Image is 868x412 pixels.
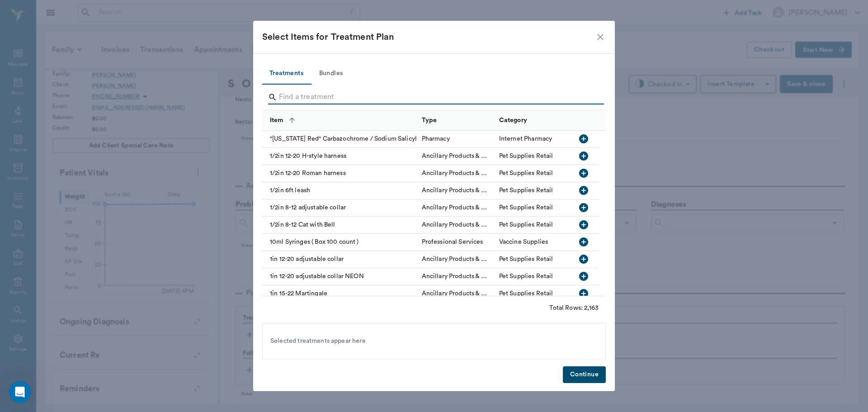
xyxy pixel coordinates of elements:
div: Pharmacy [422,134,450,143]
div: 1in 15-22 Martingale [262,285,417,303]
div: Ancillary Products & Services [422,272,490,281]
button: Continue [563,366,606,383]
div: Ancillary Products & Services [422,186,490,195]
button: Sort [529,114,542,127]
div: Ancillary Products & Services [422,255,490,264]
div: Item [262,110,417,130]
button: Sort [286,114,298,127]
div: Total Rows: 2,163 [549,303,599,313]
div: 1/2in 12-20 H-style harness [262,148,417,165]
div: 1/2in 8-12 Cat with Bell [262,217,417,234]
div: 10ml Syringes ( Box 100 count ) [262,234,417,251]
div: Vaccine Supplies [499,237,548,246]
button: Bundles [311,63,351,85]
div: 1/2in 12-20 Roman harness [262,165,417,182]
div: Pet Supplies Retail [499,169,553,178]
div: Type [417,110,495,130]
div: Category [499,108,527,133]
div: Ancillary Products & Services [422,289,490,298]
div: Pet Supplies Retail [499,203,553,212]
button: Treatments [262,63,311,85]
iframe: Intercom live chat [9,381,31,403]
div: Pet Supplies Retail [499,186,553,195]
div: Pet Supplies Retail [499,289,553,298]
div: Ancillary Products & Services [422,203,490,212]
div: Select Items for Treatment Plan [262,30,595,44]
div: Type [422,108,437,133]
div: Category [495,110,572,130]
button: close [595,32,606,43]
div: Pet Supplies Retail [499,220,553,229]
div: Ancillary Products & Services [422,169,490,178]
div: Pet Supplies Retail [499,255,553,264]
div: Ancillary Products & Services [422,220,490,229]
div: Ancillary Products & Services [422,152,490,161]
button: Sort [579,114,591,127]
div: "[US_STATE] Red" Carbazochrome / Sodium Salicylate (10mgml/250mg/ml) 100ml [262,131,417,148]
div: Item [270,108,283,133]
input: Find a treatment [279,90,590,104]
div: Internet Pharmacy [499,134,552,143]
div: 1in 12-20 adjustable collar [262,251,417,268]
div: 1/2in 6ft leash [262,182,417,199]
div: Pet Supplies Retail [499,272,553,281]
span: Selected treatments appear here [270,336,366,346]
button: Sort [439,114,452,127]
div: 1/2in 8-12 adjustable collar [262,199,417,217]
div: Search [268,90,604,106]
div: Professional Services [422,237,483,246]
div: Pet Supplies Retail [499,152,553,161]
div: 1in 12-20 adjustable collar NEON [262,268,417,285]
